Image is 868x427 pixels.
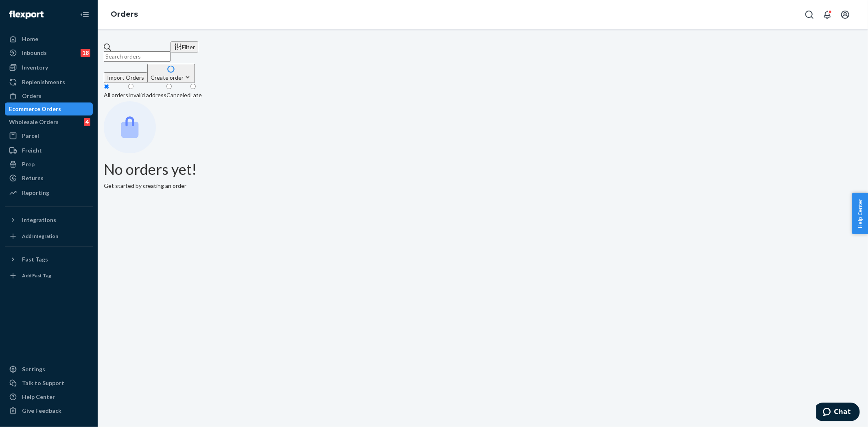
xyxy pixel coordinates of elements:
[5,363,93,376] a: Settings
[174,43,195,51] div: Filter
[22,255,48,264] div: Fast Tags
[22,216,56,224] div: Integrations
[5,269,93,282] a: Add Fast Tag
[147,64,195,83] button: Create order
[104,161,862,178] h1: No orders yet!
[22,49,47,57] div: Inbounds
[5,61,93,74] a: Inventory
[128,91,166,99] div: Invalid address
[5,186,93,199] a: Reporting
[104,72,147,83] button: Import Orders
[9,105,61,113] div: Ecommerce Orders
[22,189,49,197] div: Reporting
[22,63,48,72] div: Inventory
[5,377,93,390] button: Talk to Support
[22,132,39,140] div: Parcel
[81,49,90,57] div: 18
[22,272,51,279] div: Add Fast Tag
[5,129,93,142] a: Parcel
[171,41,198,52] button: Filter
[104,84,109,89] input: All orders
[104,51,171,62] input: Search orders
[9,118,59,126] div: Wholesale Orders
[5,404,93,417] button: Give Feedback
[22,174,44,182] div: Returns
[5,144,93,157] a: Freight
[5,46,93,59] a: Inbounds18
[77,7,93,23] button: Close Navigation
[5,213,93,227] button: Integrations
[5,89,93,102] a: Orders
[5,253,93,266] button: Fast Tags
[22,365,45,373] div: Settings
[84,118,90,126] div: 4
[5,158,93,171] a: Prep
[837,7,853,23] button: Open account menu
[22,233,58,240] div: Add Integration
[190,84,196,89] input: Late
[111,10,138,19] a: Orders
[22,407,61,415] div: Give Feedback
[104,3,144,26] ol: breadcrumbs
[5,76,93,89] a: Replenishments
[22,35,38,43] div: Home
[5,230,93,243] a: Add Integration
[5,172,93,185] a: Returns
[104,182,862,190] p: Get started by creating an order
[104,101,156,153] img: Empty list
[166,84,172,89] input: Canceled
[801,7,818,23] button: Open Search Box
[5,102,93,115] a: Ecommerce Orders
[9,11,44,19] img: Flexport logo
[22,379,64,387] div: Talk to Support
[852,193,868,234] button: Help Center
[22,92,42,100] div: Orders
[104,91,128,99] div: All orders
[22,160,35,168] div: Prep
[5,33,93,46] a: Home
[819,7,835,23] button: Open notifications
[166,91,190,99] div: Canceled
[22,78,65,86] div: Replenishments
[128,84,133,89] input: Invalid address
[5,115,93,129] a: Wholesale Orders4
[151,73,192,82] div: Create order
[22,393,55,401] div: Help Center
[22,146,42,155] div: Freight
[816,403,860,423] iframe: Opens a widget where you can chat to one of our agents
[190,91,202,99] div: Late
[5,390,93,403] a: Help Center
